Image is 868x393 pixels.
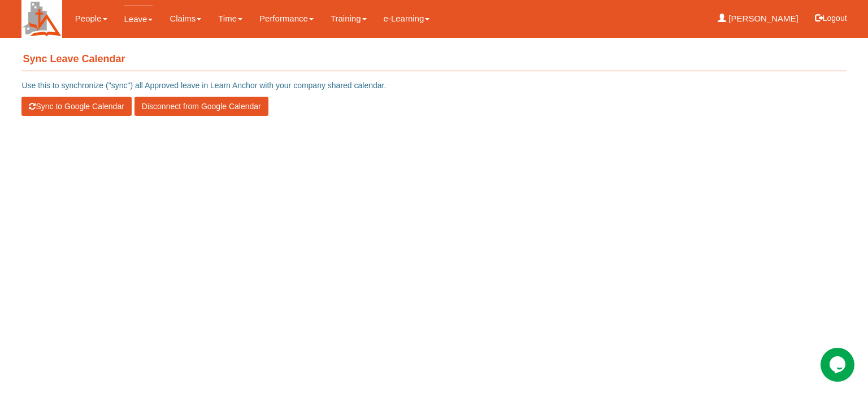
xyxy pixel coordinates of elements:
[218,6,242,32] a: Time
[21,80,846,91] p: Use this to synchronize ("sync") all Approved leave in Learn Anchor with your company shared cale...
[807,5,855,32] button: Logout
[21,97,131,116] button: Sync to Google Calendar
[124,6,153,32] a: Leave
[170,6,201,32] a: Claims
[821,348,857,382] iframe: chat widget
[134,97,268,116] button: Disconnect from Google Calendar
[718,6,798,32] a: [PERSON_NAME]
[331,6,367,32] a: Training
[384,6,430,32] a: e-Learning
[259,6,314,32] a: Performance
[21,48,846,71] h4: Sync Leave Calendar
[75,6,107,32] a: People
